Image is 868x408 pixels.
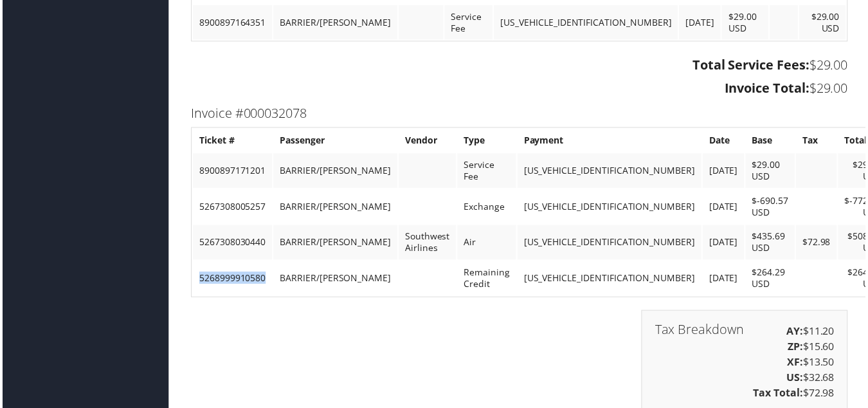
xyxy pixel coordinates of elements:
[190,80,851,98] h3: $29.00
[705,190,746,225] td: [DATE]
[192,263,271,297] td: 5268999910580
[790,342,806,356] strong: ZP:
[518,263,703,297] td: [US_VEHICLE_IDENTIFICATION_NUMBER]
[748,130,797,153] th: Base
[273,227,397,261] td: BARRIER/[PERSON_NAME]
[705,227,746,261] td: [DATE]
[518,227,703,261] td: [US_VEHICLE_IDENTIFICATION_NUMBER]
[273,5,397,40] td: BARRIER/[PERSON_NAME]
[399,130,457,153] th: Vendor
[399,227,457,261] td: Southwest Airlines
[458,154,517,189] td: Service Fee
[705,130,746,153] th: Date
[192,5,271,40] td: 8900897164351
[748,154,797,189] td: $29.00 USD
[790,357,806,371] strong: XF:
[789,373,806,387] strong: US:
[192,130,271,153] th: Ticket #
[705,263,746,297] td: [DATE]
[273,190,397,225] td: BARRIER/[PERSON_NAME]
[802,5,849,40] td: $29.00 USD
[748,227,797,261] td: $435.69 USD
[694,57,812,74] strong: Total Service Fees:
[192,154,271,189] td: 8900897171201
[458,190,517,225] td: Exchange
[190,57,851,75] h3: $29.00
[458,130,517,153] th: Type
[748,263,797,297] td: $264.29 USD
[681,5,723,40] td: [DATE]
[192,227,271,261] td: 5267308030440
[494,5,680,40] td: [US_VEHICLE_IDENTIFICATION_NUMBER]
[656,326,746,338] h3: Tax Breakdown
[190,105,851,123] h3: Invoice #000032078
[518,154,703,189] td: [US_VEHICLE_IDENTIFICATION_NUMBER]
[192,190,271,225] td: 5267308005257
[518,190,703,225] td: [US_VEHICLE_IDENTIFICATION_NUMBER]
[748,190,797,225] td: $-690.57 USD
[755,388,806,402] strong: Tax Total:
[799,130,840,153] th: Tax
[724,5,771,40] td: $29.00 USD
[518,130,703,153] th: Payment
[727,80,812,97] strong: Invoice Total:
[273,154,397,189] td: BARRIER/[PERSON_NAME]
[789,326,806,340] strong: AY:
[458,263,517,297] td: Remaining Credit
[705,154,746,189] td: [DATE]
[458,227,517,261] td: Air
[799,227,840,261] td: $72.98
[273,130,397,153] th: Passenger
[273,263,397,297] td: BARRIER/[PERSON_NAME]
[445,5,493,40] td: Service Fee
